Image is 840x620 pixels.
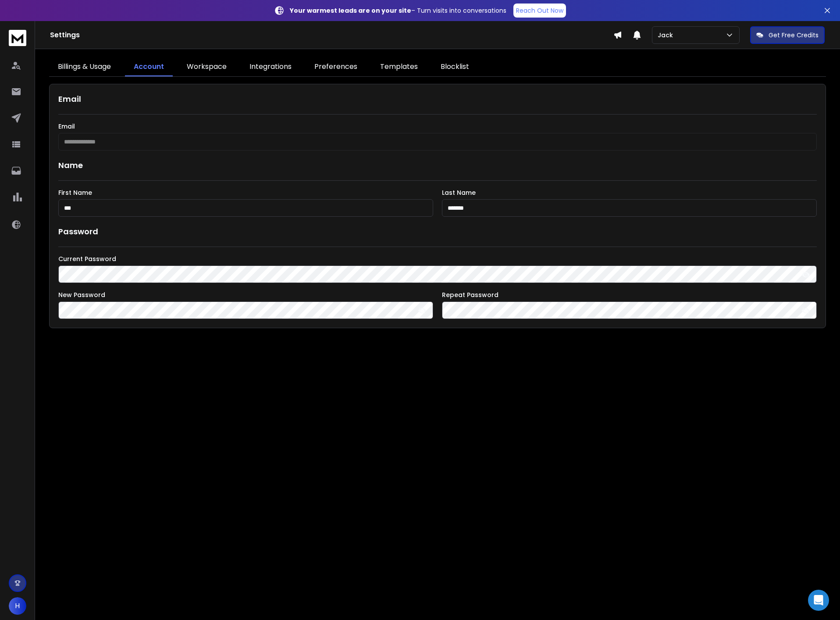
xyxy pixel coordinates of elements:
[9,597,26,615] button: H
[442,292,817,298] label: Repeat Password
[58,93,817,105] h1: Email
[241,58,300,76] a: Integrations
[516,6,563,15] p: Reach Out Now
[49,58,120,76] a: Billings & Usage
[432,58,478,76] a: Blocklist
[290,6,411,15] strong: Your warmest leads are on your site
[442,190,817,196] label: Last Name
[50,30,613,40] h1: Settings
[808,590,829,611] div: Open Intercom Messenger
[125,58,173,76] a: Account
[9,30,26,46] img: logo
[290,6,506,15] p: – Turn visits into conversations
[58,292,433,298] label: New Password
[58,159,817,172] h1: Name
[306,58,366,76] a: Preferences
[178,58,235,76] a: Workspace
[58,123,817,129] label: Email
[750,26,825,44] button: Get Free Credits
[658,31,676,39] p: Jack
[58,256,817,262] label: Current Password
[58,226,98,238] h1: Password
[58,190,433,196] label: First Name
[769,31,819,39] p: Get Free Credits
[513,4,566,18] a: Reach Out Now
[371,58,427,76] a: Templates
